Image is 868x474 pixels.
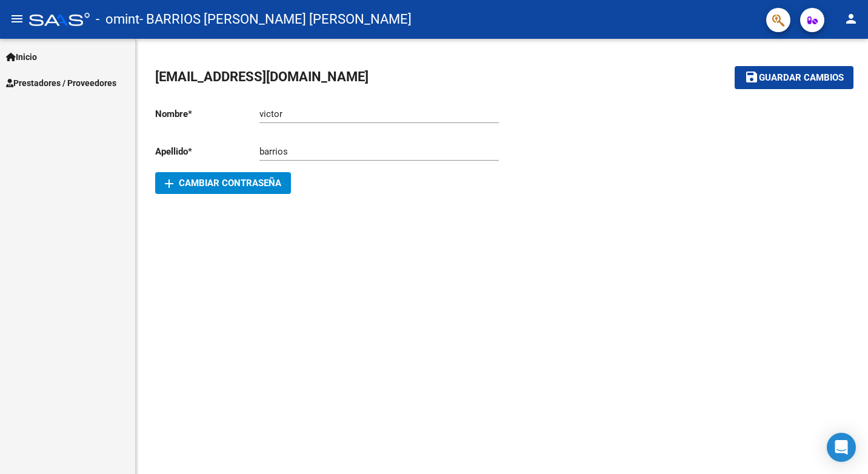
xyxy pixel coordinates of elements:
[744,70,759,84] mat-icon: save
[165,178,281,189] span: Cambiar Contraseña
[759,73,844,84] span: Guardar cambios
[735,66,853,88] button: Guardar cambios
[827,433,856,462] div: Open Intercom Messenger
[844,12,858,26] mat-icon: person
[162,176,176,191] mat-icon: add
[155,145,259,158] p: Apellido
[155,107,259,121] p: Nombre
[6,50,37,64] span: Inicio
[10,12,24,26] mat-icon: menu
[6,76,116,90] span: Prestadores / Proveedores
[155,172,291,194] button: Cambiar Contraseña
[96,6,139,33] span: - omint
[139,6,412,33] span: - BARRIOS [PERSON_NAME] [PERSON_NAME]
[155,69,369,84] span: [EMAIL_ADDRESS][DOMAIN_NAME]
